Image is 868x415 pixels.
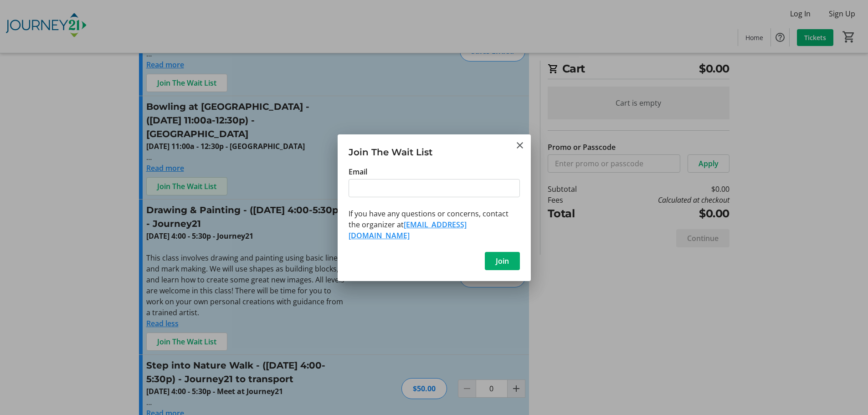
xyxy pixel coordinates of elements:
button: Close [514,140,525,151]
p: If you have any questions or concerns, contact the organizer at [349,208,520,241]
label: Email [349,166,367,177]
a: Contact the organizer [349,220,467,241]
button: Join [485,252,520,270]
h3: Join The Wait List [338,134,531,166]
span: Join [496,256,509,266]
